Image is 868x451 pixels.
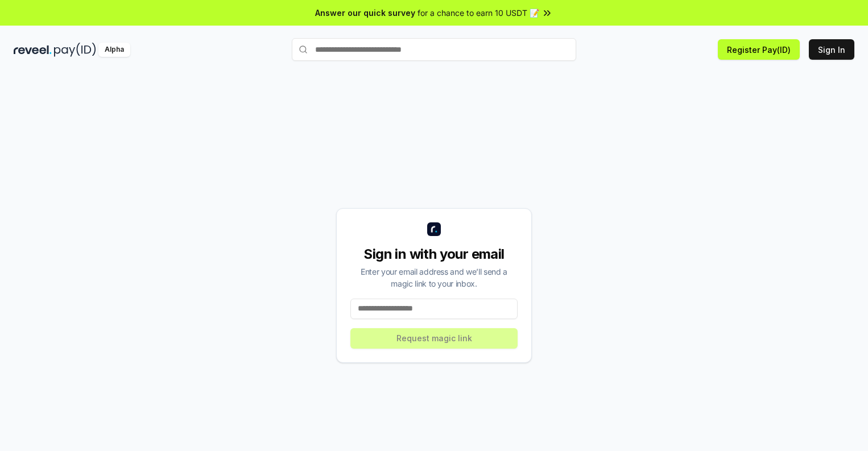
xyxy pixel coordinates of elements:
span: Answer our quick survey [315,7,415,19]
span: for a chance to earn 10 USDT 📝 [418,7,539,19]
div: Sign in with your email [350,245,518,263]
div: Enter your email address and we’ll send a magic link to your inbox. [350,266,518,289]
img: pay_id [54,43,96,57]
button: Register Pay(ID) [718,39,800,60]
img: reveel_dark [14,43,52,57]
img: logo_small [427,222,441,236]
button: Sign In [809,39,854,60]
div: Alpha [98,43,130,57]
